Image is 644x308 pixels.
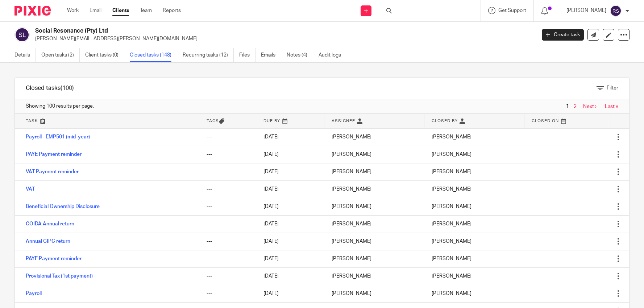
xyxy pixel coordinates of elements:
td: [PERSON_NAME] [324,163,424,180]
a: Open tasks (2) [41,48,80,62]
td: [PERSON_NAME] [324,198,424,215]
a: Notes (4) [287,48,313,62]
img: svg%3E [14,27,30,42]
td: [DATE] [256,215,324,233]
td: [DATE] [256,146,324,163]
span: [PERSON_NAME] [432,187,471,192]
a: Recurring tasks (12) [183,48,234,62]
span: [PERSON_NAME] [432,239,471,244]
img: Pixie [14,6,51,16]
p: [PERSON_NAME] [566,7,606,14]
a: Annual CIPC return [26,239,70,244]
h2: Social Resonance (Pty) Ltd [35,27,432,35]
nav: pager [564,104,618,109]
td: [DATE] [256,128,324,146]
span: [PERSON_NAME] [432,256,471,261]
a: COIDA Annual return [26,221,74,226]
td: [DATE] [256,163,324,180]
a: 2 [574,104,577,109]
span: [PERSON_NAME] [432,169,471,174]
a: Files [239,48,255,62]
td: [PERSON_NAME] [324,250,424,267]
a: Audit logs [319,48,346,62]
a: Payroll [26,291,42,296]
div: --- [207,220,249,228]
td: [PERSON_NAME] [324,215,424,233]
a: Create task [542,29,584,41]
div: --- [207,168,249,175]
a: Email [90,7,101,14]
td: [DATE] [256,250,324,267]
div: --- [207,203,249,210]
div: --- [207,186,249,193]
td: [PERSON_NAME] [324,146,424,163]
th: Tags [199,114,257,128]
div: --- [207,272,249,280]
img: svg%3E [610,5,622,17]
div: --- [207,133,249,141]
a: Next › [583,104,597,109]
td: [PERSON_NAME] [324,233,424,250]
td: [DATE] [256,233,324,250]
span: Showing 100 results per page. [26,103,94,110]
span: 1 [564,102,571,111]
a: Beneficial Ownership Disclosure [26,204,100,209]
a: Last » [605,104,618,109]
td: [PERSON_NAME] [324,128,424,146]
a: PAYE Payment reminder [26,152,82,157]
td: [DATE] [256,198,324,215]
div: --- [207,238,249,245]
a: Reports [163,7,181,14]
a: Payroll - EMP501 (mid-year) [26,134,90,140]
span: Filter [607,86,618,91]
a: Send new email [587,29,599,41]
td: [DATE] [256,180,324,198]
span: Get Support [498,8,526,13]
a: VAT Payment reminder [26,169,79,174]
a: PAYE Payment reminder [26,256,82,261]
span: [PERSON_NAME] [432,221,471,226]
a: Clients [112,7,129,14]
h1: Closed tasks [26,84,74,92]
span: (100) [61,85,74,91]
div: --- [207,255,249,262]
a: Team [140,7,152,14]
span: [PERSON_NAME] [432,152,471,157]
a: Client tasks (0) [85,48,124,62]
td: [DATE] [256,285,324,302]
a: VAT [26,187,35,192]
a: Edit client [603,29,614,41]
td: [PERSON_NAME] [324,267,424,285]
span: [PERSON_NAME] [432,274,471,279]
td: [DATE] [256,267,324,285]
span: [PERSON_NAME] [432,134,471,140]
span: [PERSON_NAME] [432,291,471,296]
td: [PERSON_NAME] [324,180,424,198]
td: [PERSON_NAME] [324,285,424,302]
span: [PERSON_NAME] [432,204,471,209]
div: --- [207,290,249,297]
a: Details [14,48,36,62]
div: --- [207,151,249,158]
a: Provisional Tax (1st payment) [26,274,93,279]
a: Emails [261,48,281,62]
a: Closed tasks (148) [130,48,177,62]
a: Work [67,7,79,14]
p: [PERSON_NAME][EMAIL_ADDRESS][PERSON_NAME][DOMAIN_NAME] [35,35,531,42]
